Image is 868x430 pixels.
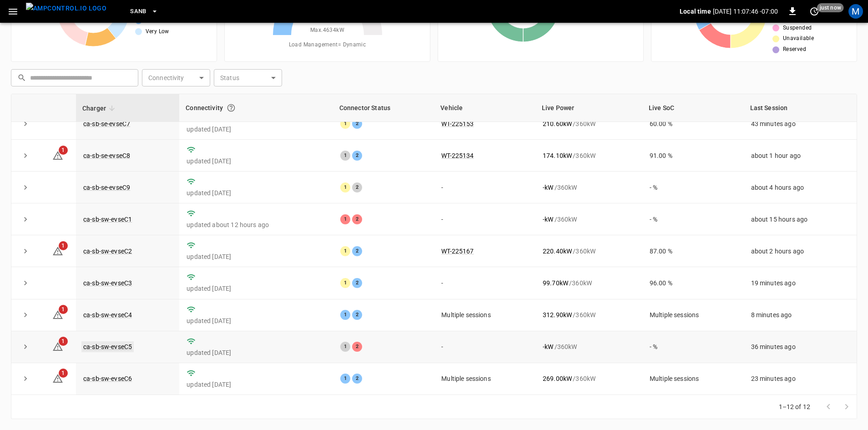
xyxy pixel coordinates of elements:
a: 1 [52,343,63,350]
td: - [434,331,535,363]
div: / 360 kW [543,119,635,128]
td: 43 minutes ago [744,108,857,140]
td: - [434,172,535,203]
span: 1 [59,337,68,346]
th: Vehicle [434,94,535,122]
th: Live SoC [642,94,744,122]
td: 96.00 % [642,267,744,299]
a: 1 [52,247,63,254]
p: Local time [680,7,711,16]
span: 1 [59,369,68,378]
a: ca-sb-sw-evseC6 [83,375,132,382]
a: ca-sb-se-evseC9 [83,184,130,191]
span: just now [817,3,844,12]
a: ca-sb-se-evseC7 [83,120,130,127]
p: [DATE] 11:07:46 -07:00 [713,7,778,16]
span: Charger [82,103,118,114]
button: SanB [126,3,162,20]
div: / 360 kW [543,247,635,256]
td: 8 minutes ago [744,299,857,331]
div: 1 [340,374,350,384]
p: 210.60 kW [543,119,572,128]
p: - kW [543,215,553,224]
button: expand row [19,276,32,290]
span: Suspended [783,24,812,33]
p: updated about 12 hours ago [187,220,325,229]
div: 2 [352,310,362,320]
div: 2 [352,374,362,384]
div: 1 [340,246,350,256]
a: 1 [52,152,63,159]
div: / 360 kW [543,310,635,319]
p: updated [DATE] [187,316,325,325]
td: - % [642,203,744,235]
a: ca-sb-sw-evseC4 [83,311,132,319]
a: ca-sb-sw-evseC5 [81,341,134,352]
span: Unavailable [783,34,814,43]
p: 174.10 kW [543,151,572,160]
a: WT-225134 [441,152,474,159]
div: 2 [352,342,362,352]
p: - kW [543,342,553,351]
a: WT-225153 [441,120,474,127]
span: Load Management = Dynamic [289,40,366,50]
span: 1 [59,146,68,155]
div: 1 [340,182,350,192]
td: 23 minutes ago [744,363,857,395]
button: set refresh interval [807,4,822,19]
span: Very Low [146,27,169,36]
td: about 2 hours ago [744,235,857,267]
div: / 360 kW [543,374,635,383]
span: Max. 4634 kW [310,26,344,35]
div: / 360 kW [543,183,635,192]
button: Connection between the charger and our software. [223,100,239,116]
button: expand row [19,308,32,322]
img: ampcontrol.io logo [26,3,106,14]
div: 1 [340,342,350,352]
span: 1 [59,241,68,250]
td: Multiple sessions [642,299,744,331]
button: expand row [19,181,32,194]
p: updated [DATE] [187,125,325,134]
div: 1 [340,310,350,320]
span: 1 [59,305,68,314]
td: - [434,267,535,299]
p: updated [DATE] [187,284,325,293]
p: updated [DATE] [187,157,325,166]
button: expand row [19,372,32,385]
td: 91.00 % [642,140,744,172]
td: Multiple sessions [642,363,744,395]
p: updated [DATE] [187,380,325,389]
div: 1 [340,151,350,161]
div: 2 [352,278,362,288]
button: expand row [19,149,32,162]
a: ca-sb-se-evseC8 [83,152,130,159]
p: 220.40 kW [543,247,572,256]
div: 2 [352,119,362,129]
p: updated [DATE] [187,252,325,261]
th: Live Power [535,94,642,122]
div: 2 [352,151,362,161]
td: 19 minutes ago [744,267,857,299]
div: 1 [340,214,350,224]
div: profile-icon [848,4,863,19]
p: 1–12 of 12 [779,402,811,411]
p: - kW [543,183,553,192]
th: Last Session [744,94,857,122]
td: 60.00 % [642,108,744,140]
td: about 1 hour ago [744,140,857,172]
div: / 360 kW [543,342,635,351]
div: 2 [352,182,362,192]
div: 1 [340,119,350,129]
button: expand row [19,244,32,258]
span: Reserved [783,45,806,54]
span: SanB [130,6,146,17]
td: - % [642,331,744,363]
button: expand row [19,212,32,226]
td: Multiple sessions [434,363,535,395]
p: updated [DATE] [187,348,325,357]
div: / 360 kW [543,278,635,288]
button: expand row [19,340,32,354]
th: Connector Status [333,94,434,122]
p: 269.00 kW [543,374,572,383]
